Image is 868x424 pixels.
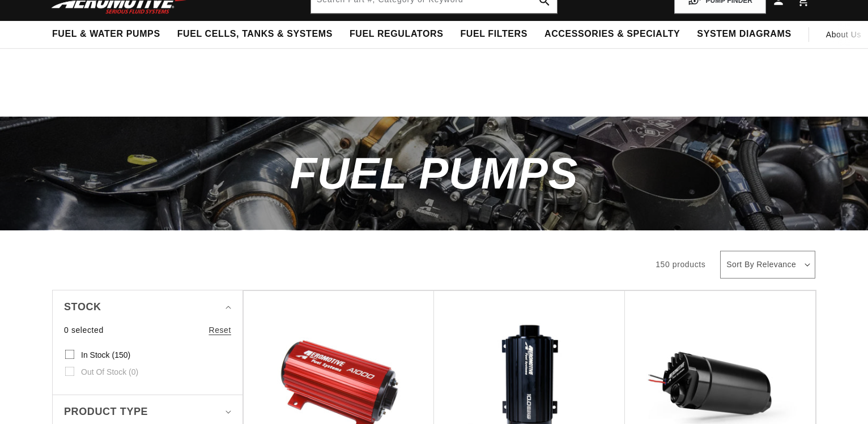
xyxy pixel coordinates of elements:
[81,367,138,377] span: Out of stock (0)
[64,404,148,420] span: Product type
[290,148,578,198] span: Fuel Pumps
[536,21,688,48] summary: Accessories & Specialty
[697,28,791,40] span: System Diagrams
[341,21,452,48] summary: Fuel Regulators
[52,28,160,40] span: Fuel & Water Pumps
[688,21,799,48] summary: System Diagrams
[826,30,861,39] span: About Us
[64,324,104,336] span: 0 selected
[169,21,341,48] summary: Fuel Cells, Tanks & Systems
[452,21,536,48] summary: Fuel Filters
[460,28,527,40] span: Fuel Filters
[44,21,169,48] summary: Fuel & Water Pumps
[350,28,443,40] span: Fuel Regulators
[81,350,130,360] span: In stock (150)
[177,28,333,40] span: Fuel Cells, Tanks & Systems
[64,290,231,324] summary: Stock (0 selected)
[64,299,101,315] span: Stock
[544,28,680,40] span: Accessories & Specialty
[656,260,705,269] span: 150 products
[209,324,231,336] a: Reset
